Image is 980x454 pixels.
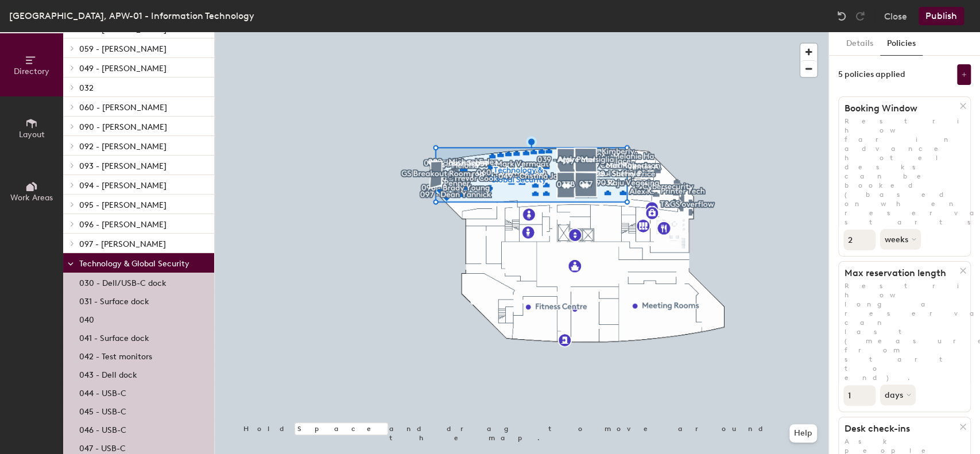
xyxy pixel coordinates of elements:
button: weeks [880,229,921,250]
span: 094 - [PERSON_NAME] [79,181,166,191]
p: 044 - USB-C [79,385,126,398]
span: 092 - [PERSON_NAME] [79,142,166,152]
span: 060 - [PERSON_NAME] [79,103,167,112]
button: Help [789,424,817,443]
img: Undo [836,10,847,22]
span: Directory [14,67,49,76]
p: 047 - USB-C [79,440,126,453]
p: 040 [79,312,94,325]
p: 046 - USB-C [79,422,126,435]
p: 031 - Surface dock [79,293,149,306]
button: Publish [919,7,964,25]
button: Close [884,7,907,25]
p: 045 - USB-C [79,403,126,417]
span: 096 - [PERSON_NAME] [79,220,166,230]
p: 030 - Dell/USB-C dock [79,275,166,288]
div: 5 policies applied [838,70,905,79]
span: Work Areas [10,193,53,203]
img: Redo [854,10,866,22]
h1: Booking Window [839,103,960,114]
span: 059 - [PERSON_NAME] [79,44,166,54]
button: Details [839,32,880,56]
span: 090 - [PERSON_NAME] [79,122,167,132]
button: Policies [880,32,923,56]
span: 093 - [PERSON_NAME] [79,161,166,171]
p: Restrict how long a reservation can last (measured from start to end). [839,281,970,382]
h1: Max reservation length [839,267,960,279]
span: 095 - [PERSON_NAME] [79,200,166,210]
span: 097 - [PERSON_NAME] [79,239,166,249]
span: 032 [79,83,94,93]
button: days [880,385,916,405]
p: 041 - Surface dock [79,330,149,343]
span: 028 - [PERSON_NAME] [79,25,166,34]
span: Technology & Global Security [79,259,189,269]
span: Layout [19,130,45,139]
div: [GEOGRAPHIC_DATA], APW-01 - Information Technology [9,9,254,23]
h1: Desk check-ins [839,423,960,434]
p: Restrict how far in advance hotel desks can be booked (based on when reservation starts). [839,117,970,227]
span: 049 - [PERSON_NAME] [79,64,166,73]
p: 042 - Test monitors [79,348,152,362]
p: 043 - Dell dock [79,367,137,380]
